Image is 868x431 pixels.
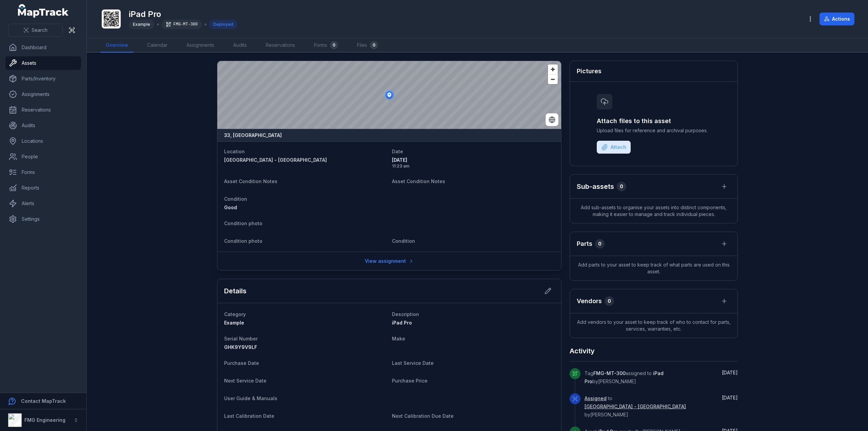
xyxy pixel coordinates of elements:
span: Good [224,204,237,210]
span: Add parts to your asset to keep track of what parts are used on this asset. [570,256,737,280]
a: Assets [5,56,81,70]
a: Overview [100,38,134,53]
span: Condition photo [224,238,262,244]
span: Date [392,149,403,154]
span: GHK9Y9V9LF [224,344,257,350]
span: Next Calibration Due Date [392,413,454,419]
canvas: Map [217,61,561,129]
span: User Guide & Manuals [224,395,277,401]
a: [GEOGRAPHIC_DATA] - [GEOGRAPHIC_DATA] [585,403,686,410]
span: Last Calibration Date [224,413,274,419]
span: [DATE] [722,370,738,375]
time: 9/30/2025, 11:27:13 AM [722,370,738,375]
div: 0 [617,182,626,191]
h3: Parts [577,239,592,249]
a: Assignments [5,87,81,101]
span: Condition [392,238,415,244]
span: Example [133,22,150,27]
span: iPad Pro [392,320,412,326]
h2: Activity [570,346,595,356]
button: Search [8,24,63,37]
span: [GEOGRAPHIC_DATA] - [GEOGRAPHIC_DATA] [224,157,327,163]
button: Actions [820,13,854,25]
h3: Attach files to this asset [597,116,711,126]
h2: Sub-assets [577,182,614,191]
strong: 33, [GEOGRAPHIC_DATA] [224,132,282,139]
a: Calendar [142,38,173,53]
span: Example [224,320,244,326]
span: Description [392,311,419,317]
a: MapTrack [18,4,69,18]
div: 0 [595,239,605,249]
div: 0 [330,41,338,49]
a: View assignment [360,255,418,268]
h3: Vendors [577,296,602,306]
a: Dashboard [5,41,81,54]
h3: Pictures [577,66,601,76]
strong: FMG Engineering [24,417,65,423]
span: Location [224,149,245,154]
span: Search [32,27,47,34]
span: [DATE] [392,157,554,163]
span: Next Service Date [224,378,267,384]
span: Tag assigned to by [PERSON_NAME] [585,370,664,384]
time: 9/30/2025, 11:23:18 AM [392,157,554,169]
span: Purchase Date [224,360,259,366]
span: Add sub-assets to organise your assets into distinct components, making it easier to manage and t... [570,199,737,223]
span: [DATE] [722,395,738,400]
button: Switch to Satellite View [546,113,558,126]
a: Settings [5,212,81,226]
div: FMG-MT-300 [162,20,202,29]
a: [GEOGRAPHIC_DATA] - [GEOGRAPHIC_DATA] [224,157,387,163]
span: Asset Condition Notes [224,178,277,184]
a: People [5,150,81,163]
span: Make [392,336,405,341]
a: Forms [5,165,81,179]
span: Condition [224,196,247,202]
a: Forms0 [309,38,343,53]
span: Add vendors to your asset to keep track of who to contact for parts, services, warranties, etc. [570,313,737,338]
a: Parts/Inventory [5,72,81,85]
a: Assigned [585,395,607,402]
span: Category [224,311,246,317]
div: 0 [370,41,378,49]
a: Audits [5,119,81,132]
span: Serial Number [224,336,258,341]
strong: Contact MapTrack [21,398,66,404]
span: Purchase Price [392,378,428,384]
a: Audits [228,38,252,53]
div: 0 [605,296,614,306]
span: to by [PERSON_NAME] [585,395,686,417]
time: 9/30/2025, 11:23:18 AM [722,395,738,400]
span: Asset Condition Notes [392,178,445,184]
a: Assignments [181,38,220,53]
div: Deployed [209,20,237,29]
h1: iPad Pro [129,9,237,20]
a: Files0 [352,38,383,53]
a: Locations [5,134,81,148]
button: Zoom out [548,74,558,84]
span: FMG-MT-300 [593,370,626,376]
a: Alerts [5,197,81,210]
a: Reservations [260,38,300,53]
h2: Details [224,286,246,296]
span: Condition photo [224,220,262,226]
span: Last Service Date [392,360,434,366]
span: Upload files for reference and archival purposes. [597,127,711,134]
span: 11:23 am [392,163,554,169]
a: Reservations [5,103,81,117]
button: Attach [597,141,631,154]
button: Zoom in [548,64,558,74]
a: Reports [5,181,81,195]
